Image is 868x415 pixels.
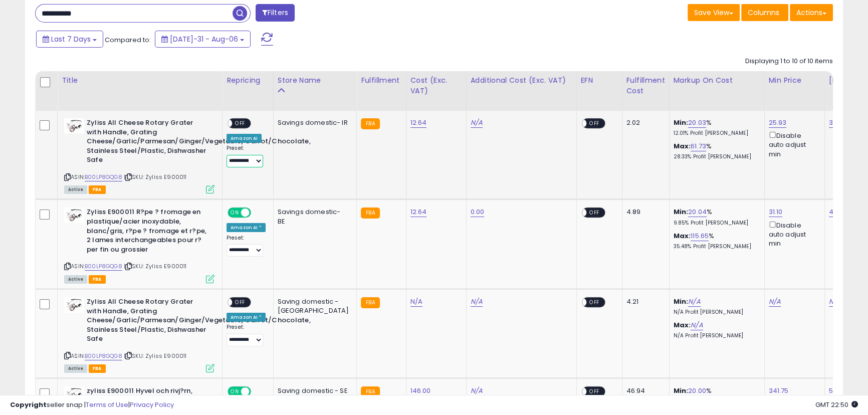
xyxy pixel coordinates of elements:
[688,4,740,21] button: Save View
[674,118,689,127] b: Min:
[626,75,665,96] div: Fulfillment Cost
[769,130,817,159] div: Disable auto adjust min
[51,34,91,44] span: Last 7 Days
[691,231,709,241] a: 115.65
[361,75,401,86] div: Fulfillment
[89,275,106,284] span: FBA
[674,142,757,160] div: %
[674,220,757,227] p: 9.85% Profit [PERSON_NAME]
[361,297,379,308] small: FBA
[790,4,833,21] button: Actions
[130,400,174,409] a: Privacy Policy
[586,298,602,307] span: OFF
[278,207,349,226] div: Savings domestic- BE
[227,324,266,346] div: Preset:
[89,364,106,373] span: FBA
[769,220,817,249] div: Disable auto adjust min
[674,130,757,137] p: 12.01% Profit [PERSON_NAME]
[64,185,87,194] span: All listings currently available for purchase on Amazon
[64,297,214,371] div: ASIN:
[674,231,691,241] b: Max:
[669,71,764,111] th: The percentage added to the cost of goods (COGS) that forms the calculator for Min & Max prices.
[410,75,462,96] div: Cost (Exc. VAT)
[229,209,241,217] span: ON
[829,207,847,217] a: 49.85
[64,297,84,313] img: 41+Tb-wwmjL._SL40_.jpg
[278,75,353,86] div: Store Name
[691,141,706,151] a: 61.73
[62,75,218,86] div: Title
[674,118,757,137] div: %
[170,34,238,44] span: [DATE]-31 - Aug-06
[410,297,422,307] a: N/A
[674,243,757,250] p: 35.48% Profit [PERSON_NAME]
[769,297,781,307] a: N/A
[674,75,760,86] div: Markup on Cost
[85,352,122,360] a: B00LP8GQG8
[64,275,87,284] span: All listings currently available for purchase on Amazon
[278,118,349,127] div: Savings domestic- IR
[829,118,847,128] a: 33.88
[124,173,187,181] span: | SKU: Zyliss E900011
[64,364,87,373] span: All listings currently available for purchase on Amazon
[626,297,662,306] div: 4.21
[87,118,208,167] b: Zyliss All Cheese Rotary Grater with Handle, Grating Cheese/Garlic/Parmesan/Ginger/Vegetable/Carr...
[10,400,47,409] strong: Copyright
[586,119,602,128] span: OFF
[361,118,379,129] small: FBA
[586,209,602,217] span: OFF
[278,297,349,315] div: Saving domestic - [GEOGRAPHIC_DATA]
[227,223,266,232] div: Amazon AI *
[674,297,689,306] b: Min:
[674,207,757,226] div: %
[256,4,295,22] button: Filters
[227,145,266,167] div: Preset:
[674,309,757,316] p: N/A Profit [PERSON_NAME]
[471,75,572,86] div: Additional Cost (Exc. VAT)
[85,173,122,181] a: B00LP8GQG8
[674,207,689,217] b: Min:
[674,141,691,151] b: Max:
[581,75,618,86] div: EFN
[64,207,214,282] div: ASIN:
[124,352,187,360] span: | SKU: Zyliss E900011
[89,185,106,194] span: FBA
[745,57,833,66] div: Displaying 1 to 10 of 10 items
[10,400,174,410] div: seller snap | |
[471,297,483,307] a: N/A
[155,31,251,48] button: [DATE]-31 - Aug-06
[227,235,266,257] div: Preset:
[815,400,858,409] span: 2025-08-14 22:50 GMT
[124,262,187,270] span: | SKU: Zyliss E900011
[36,31,103,48] button: Last 7 Days
[250,209,266,217] span: OFF
[410,207,427,217] a: 12.64
[471,118,483,128] a: N/A
[769,75,820,86] div: Min Price
[232,119,248,128] span: OFF
[741,4,788,21] button: Columns
[626,207,662,217] div: 4.89
[87,207,208,257] b: Zyliss E900011 R?pe ? fromage en plastique/acier inoxydable, blanc/gris, r?pe ? fromage et r?pe, ...
[829,297,841,307] a: N/A
[674,332,757,339] p: N/A Profit [PERSON_NAME]
[674,232,757,250] div: %
[674,153,757,160] p: 28.33% Profit [PERSON_NAME]
[105,35,151,45] span: Compared to:
[688,297,700,307] a: N/A
[85,262,122,271] a: B00LP8GQG8
[87,297,208,346] b: Zyliss All Cheese Rotary Grater with Handle, Grating Cheese/Garlic/Parmesan/Ginger/Vegetable/Carr...
[688,207,707,217] a: 20.04
[748,8,779,18] span: Columns
[691,320,703,330] a: N/A
[769,207,783,217] a: 31.10
[410,118,427,128] a: 12.64
[361,207,379,219] small: FBA
[688,118,706,128] a: 20.03
[626,118,662,127] div: 2.02
[769,118,787,128] a: 25.93
[64,118,214,192] div: ASIN:
[232,298,248,307] span: OFF
[227,75,269,86] div: Repricing
[674,320,691,330] b: Max:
